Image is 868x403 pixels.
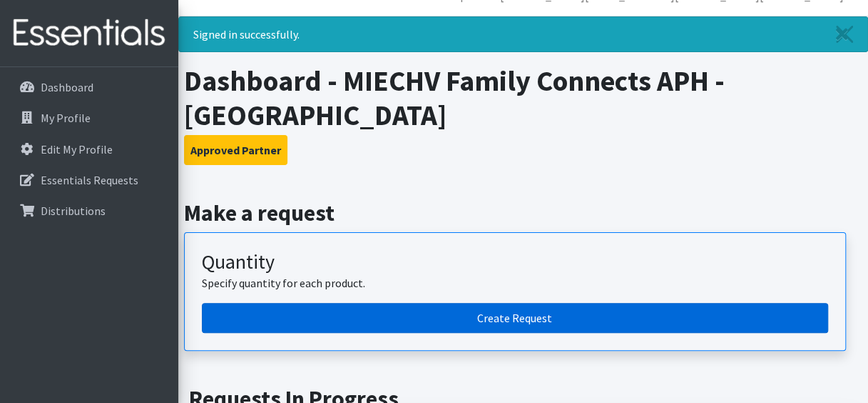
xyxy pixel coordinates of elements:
img: HumanEssentials [6,9,173,57]
a: Distributions [6,196,173,225]
h1: Dashboard - MIECHV Family Connects APH - [GEOGRAPHIC_DATA] [184,64,863,132]
p: Specify quantity for each product. [202,274,828,292]
h3: Quantity [202,250,828,274]
p: My Profile [41,111,91,125]
a: My Profile [6,104,173,132]
div: Signed in successfully. [178,16,868,52]
a: Dashboard [6,73,173,101]
button: Approved Partner [184,135,287,165]
p: Distributions [41,204,106,218]
a: Essentials Requests [6,166,173,194]
a: Close [822,17,867,51]
p: Dashboard [41,80,93,94]
a: Edit My Profile [6,135,173,164]
p: Edit My Profile [41,142,113,156]
a: Create a request by quantity [202,303,828,333]
p: Essentials Requests [41,173,138,187]
h2: Make a request [184,199,863,227]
